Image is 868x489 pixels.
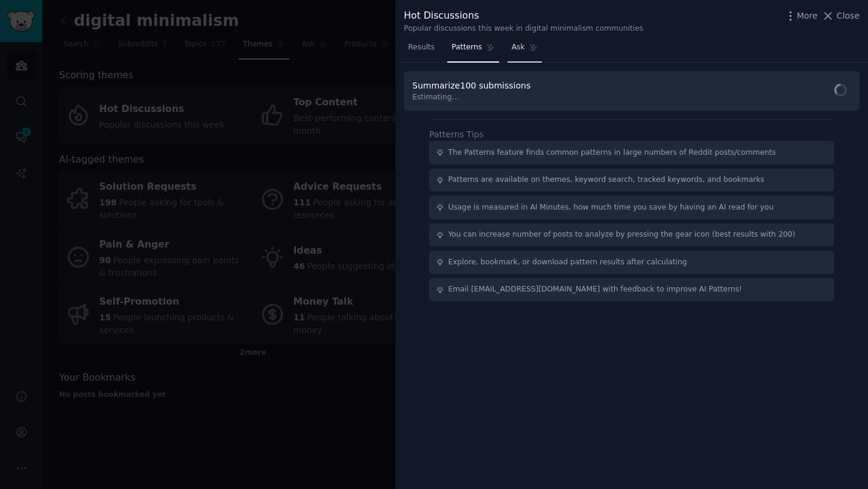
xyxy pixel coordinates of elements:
[448,284,743,295] div: Email [EMAIL_ADDRESS][DOMAIN_NAME] with feedback to improve AI Patterns!
[837,10,860,22] span: Close
[448,229,796,240] div: You can increase number of posts to analyze by pressing the gear icon (best results with 200)
[404,38,439,63] a: Results
[404,8,643,23] div: Hot Discussions
[508,38,542,63] a: Ask
[797,10,818,22] span: More
[404,23,643,34] div: Popular discussions this week in digital minimalism communities
[784,10,818,22] button: More
[448,202,774,213] div: Usage is measured in AI Minutes, how much time you save by having an AI read for you
[448,257,687,268] div: Explore, bookmark, or download pattern results after calculating
[451,42,482,53] span: Patterns
[429,129,483,139] label: Patterns Tips
[822,10,860,22] button: Close
[447,38,498,63] a: Patterns
[412,92,535,103] span: Estimating...
[412,81,530,90] span: Summarize 100 submissions
[512,42,525,53] span: Ask
[448,175,764,185] div: Patterns are available on themes, keyword search, tracked keywords, and bookmarks
[448,148,776,158] div: The Patterns feature finds common patterns in large numbers of Reddit posts/comments
[408,42,435,53] span: Results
